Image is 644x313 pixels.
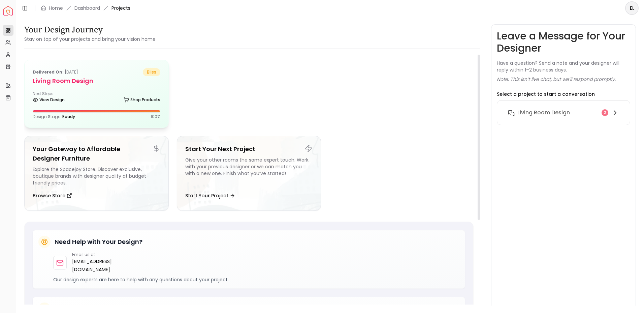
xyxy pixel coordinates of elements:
h5: Start Your Next Project [185,144,313,154]
b: Delivered on: [33,69,64,75]
button: Living Room design2 [503,106,624,119]
h3: Leave a Message for Your Designer [497,30,630,54]
a: Shop Products [124,95,160,105]
p: Design Stage: [33,114,75,119]
button: Start Your Project [185,189,235,202]
nav: breadcrumb [41,5,130,11]
button: EL [625,1,639,15]
h3: Your Design Journey [24,24,156,35]
button: Browse Store [33,189,72,202]
a: View Design [33,95,65,105]
p: Have a question? Send a note and your designer will reply within 1–2 business days. [497,60,630,73]
a: Spacejoy [3,6,13,16]
h5: Your Gateway to Affordable Designer Furniture [33,144,160,163]
p: Select a project to start a conversation [497,91,595,97]
img: Spacejoy Logo [3,6,13,16]
p: Email us at [72,252,147,257]
p: 100 % [151,114,160,119]
p: [DATE] [33,68,78,76]
span: bliss [143,68,160,76]
a: Your Gateway to Affordable Designer FurnitureExplore the Spacejoy Store. Discover exclusive, bout... [24,136,169,211]
small: Stay on top of your projects and bring your vision home [24,36,156,42]
span: Ready [62,114,75,119]
div: Next Steps: [33,91,160,105]
span: Projects [111,5,130,11]
a: [EMAIL_ADDRESS][DOMAIN_NAME] [72,257,147,274]
div: 2 [602,109,608,116]
span: EL [626,2,638,14]
p: Note: This isn’t live chat, but we’ll respond promptly. [497,76,616,83]
a: Dashboard [74,5,100,11]
div: Explore the Spacejoy Store. Discover exclusive, boutique brands with designer quality at budget-f... [33,166,160,186]
div: Give your other rooms the same expert touch. Work with your previous designer or we can match you... [185,156,313,186]
h6: Living Room design [517,109,570,117]
h5: Living Room design [33,76,160,86]
a: Home [49,5,63,11]
p: Our design experts are here to help with any questions about your project. [53,276,459,283]
a: Start Your Next ProjectGive your other rooms the same expert touch. Work with your previous desig... [177,136,321,211]
h5: Need Help with Your Design? [55,237,142,247]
